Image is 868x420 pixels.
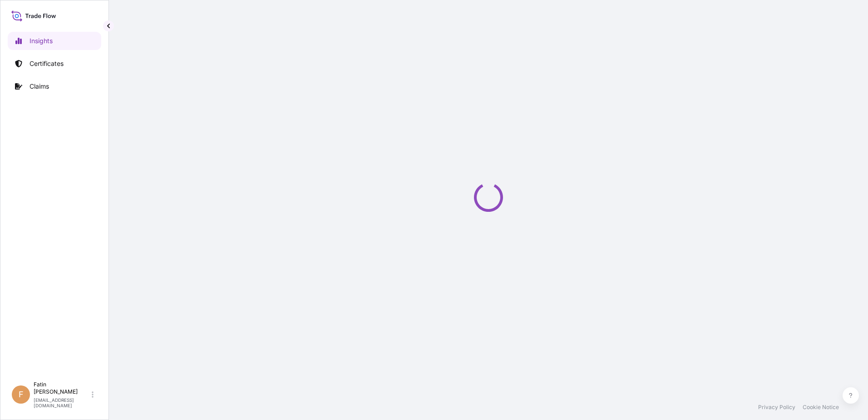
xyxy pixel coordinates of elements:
[30,59,64,68] p: Certificates
[758,404,795,411] a: Privacy Policy
[19,390,24,399] span: F
[34,397,90,408] p: [EMAIL_ADDRESS][DOMAIN_NAME]
[8,55,101,73] a: Certificates
[34,381,90,395] p: Fatin [PERSON_NAME]
[30,36,53,45] p: Insights
[30,82,49,91] p: Claims
[8,32,101,50] a: Insights
[8,77,101,95] a: Claims
[803,404,839,411] a: Cookie Notice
